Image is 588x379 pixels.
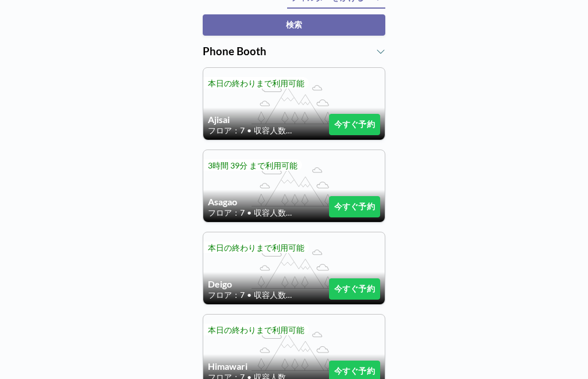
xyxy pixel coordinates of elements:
h4: Deigo [208,278,329,290]
span: 本日の終わりまで利用可能 [208,78,304,88]
h4: Asagao [208,196,329,208]
span: 本日の終わりまで利用可能 [208,243,304,252]
h4: Himawari [208,361,329,372]
span: • [247,290,252,300]
span: • [247,125,252,136]
button: 今すぐ予約 [329,114,380,135]
h4: Ajisai [208,114,329,125]
button: 今すぐ予約 [329,196,380,217]
span: 検索 [286,20,303,30]
span: フロア：7 [208,290,245,300]
span: 収容人数：1 [254,125,297,136]
span: 3時間 39分 まで利用可能 [208,160,297,170]
span: フロア：7 [208,208,245,218]
button: 今すぐ予約 [329,278,380,300]
span: 本日の終わりまで利用可能 [208,325,304,335]
span: Phone Booth [203,45,266,58]
span: フロア：7 [208,125,245,136]
span: 収容人数：1 [254,290,297,300]
span: • [247,208,252,218]
span: 収容人数：1 [254,208,297,218]
button: 検索 [203,14,385,36]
